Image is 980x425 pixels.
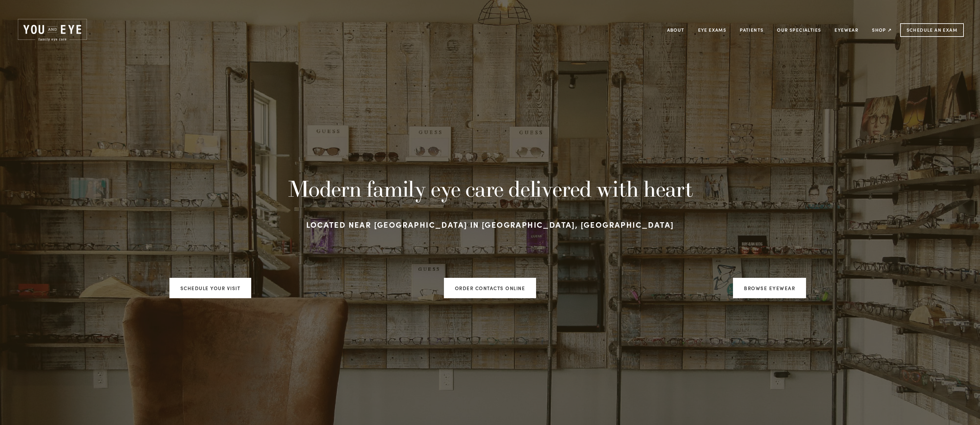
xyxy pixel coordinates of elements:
[872,25,892,35] a: Shop ↗
[733,278,806,298] a: Browse Eyewear
[900,23,964,37] a: Schedule an Exam
[667,25,684,35] a: About
[698,25,727,35] a: Eye Exams
[835,25,858,35] a: Eyewear
[306,219,674,230] strong: Located near [GEOGRAPHIC_DATA] in [GEOGRAPHIC_DATA], [GEOGRAPHIC_DATA]
[740,25,763,35] a: Patients
[444,278,536,298] a: ORDER CONTACTS ONLINE
[169,278,252,298] a: Schedule your visit
[16,18,89,42] img: Rochester, MN | You and Eye | Family Eye Care
[200,176,780,202] h1: Modern family eye care delivered with heart
[777,27,821,33] a: Our Specialties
